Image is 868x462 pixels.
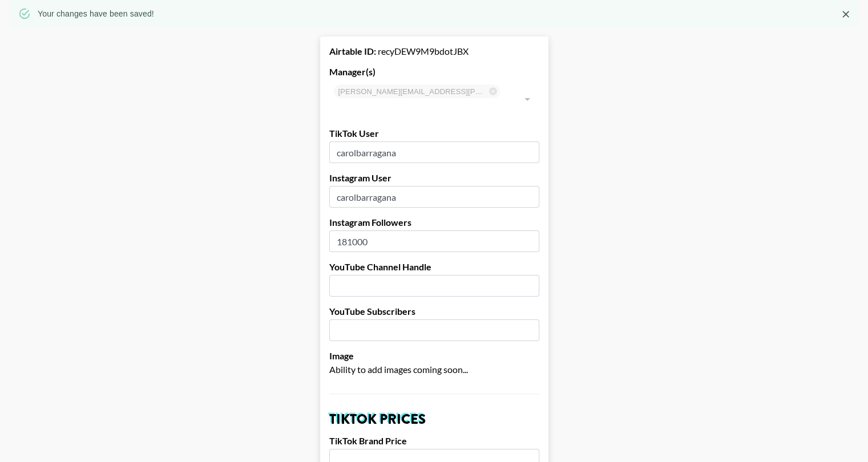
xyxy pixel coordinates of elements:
label: TikTok Brand Price [329,435,539,447]
div: recyDEW9M9bdotJBX [329,46,539,57]
label: TikTok User [329,128,539,139]
label: Instagram User [329,172,539,184]
h2: TikTok Prices [329,412,539,426]
button: Close [837,6,854,23]
label: Image [329,350,539,362]
div: Your changes have been saved! [38,3,154,24]
label: Manager(s) [329,66,539,78]
label: YouTube Channel Handle [329,261,539,273]
strong: Airtable ID: [329,46,376,56]
label: Instagram Followers [329,217,539,228]
span: Ability to add images coming soon... [329,364,468,375]
label: YouTube Subscribers [329,306,539,317]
